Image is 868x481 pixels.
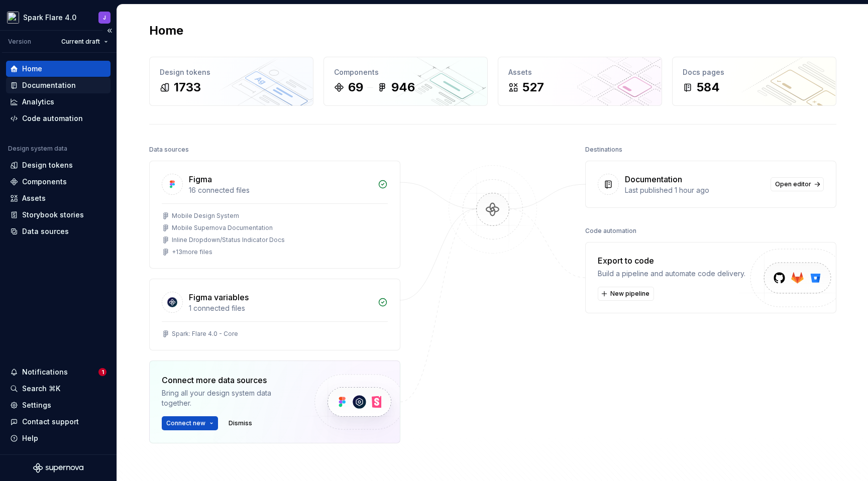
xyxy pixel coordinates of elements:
div: + 13 more files [172,248,212,256]
div: Docs pages [683,67,826,77]
div: Destinations [585,143,622,157]
div: Settings [22,400,51,410]
div: Data sources [149,143,189,157]
a: Docs pages584 [672,57,836,106]
a: Settings [6,397,111,413]
div: Help [22,433,38,443]
a: Assets527 [498,57,662,106]
div: 527 [522,79,544,95]
button: Current draft [57,35,113,49]
div: Export to code [598,255,745,267]
a: Home [6,61,111,77]
div: Inline Dropdown/Status Indicator Docs [172,236,285,244]
div: Documentation [625,173,682,185]
div: Mobile Design System [172,212,239,220]
button: Help [6,430,111,446]
a: Components69946 [323,57,488,106]
div: Design tokens [160,67,303,77]
a: Components [6,174,111,190]
a: Storybook stories [6,207,111,223]
button: Notifications1 [6,364,111,380]
div: J [103,14,106,22]
div: Analytics [22,97,54,107]
a: Assets [6,190,111,206]
a: Design tokens1733 [149,57,313,106]
span: Open editor [775,180,811,188]
div: Data sources [22,226,69,236]
div: Mobile Supernova Documentation [172,224,273,232]
button: Connect new [162,416,218,430]
div: Search ⌘K [22,384,60,394]
div: Components [334,67,477,77]
div: Figma [189,173,212,185]
div: Assets [508,67,652,77]
a: Figma16 connected filesMobile Design SystemMobile Supernova DocumentationInline Dropdown/Status I... [149,161,400,269]
span: Dismiss [229,419,252,427]
div: Documentation [22,80,76,90]
div: Components [22,177,67,187]
h2: Home [149,23,183,39]
div: Spark Flare 4.0 [23,13,76,23]
img: d6852e8b-7cd7-4438-8c0d-f5a8efe2c281.png [7,12,19,24]
div: Notifications [22,367,68,377]
div: Figma variables [189,291,249,303]
div: 1 connected files [189,303,372,313]
svg: Supernova Logo [33,463,83,473]
div: Home [22,64,42,74]
button: Spark Flare 4.0J [2,7,115,28]
div: Last published 1 hour ago [625,185,765,195]
a: Analytics [6,94,111,110]
a: Design tokens [6,157,111,173]
button: Dismiss [224,416,257,430]
button: New pipeline [598,287,654,301]
span: Current draft [61,38,100,46]
div: 16 connected files [189,185,372,195]
div: Version [8,38,31,46]
div: Design tokens [22,160,73,170]
span: New pipeline [610,290,649,298]
div: 946 [391,79,415,95]
div: Build a pipeline and automate code delivery. [598,269,745,279]
a: Data sources [6,223,111,239]
div: Storybook stories [22,210,84,220]
a: Figma variables1 connected filesSpark: Flare 4.0 - Core [149,279,400,350]
div: Code automation [585,224,636,238]
div: Spark: Flare 4.0 - Core [172,330,238,338]
div: Bring all your design system data together. [162,388,297,408]
a: Open editor [771,177,824,191]
span: 1 [98,368,106,376]
div: Design system data [8,145,67,153]
div: Connect more data sources [162,374,297,386]
button: Search ⌘K [6,381,111,397]
button: Contact support [6,414,111,430]
span: Connect new [166,419,205,427]
div: Contact support [22,417,79,427]
button: Collapse sidebar [102,24,117,38]
a: Code automation [6,110,111,127]
div: Assets [22,193,46,203]
div: 69 [348,79,363,95]
a: Documentation [6,77,111,93]
div: 584 [697,79,720,95]
div: 1733 [174,79,201,95]
div: Code automation [22,113,83,124]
